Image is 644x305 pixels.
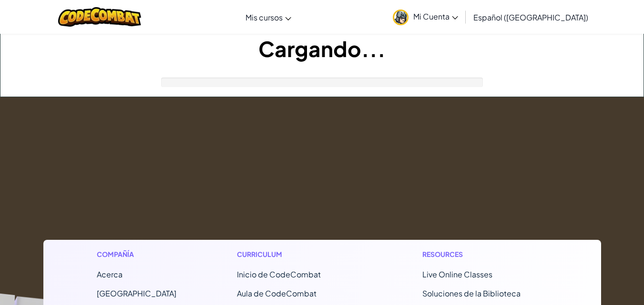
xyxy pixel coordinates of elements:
[97,269,123,279] a: Acerca
[97,249,176,259] h1: Compañía
[97,288,176,298] a: [GEOGRAPHIC_DATA]
[422,288,521,298] a: Soluciones de la Biblioteca
[237,288,317,298] a: Aula de CodeCombat
[422,249,548,259] h1: Resources
[241,4,296,30] a: Mis cursos
[58,7,142,27] img: CodeCombat logo
[237,249,362,259] h1: Curriculum
[422,269,492,279] a: Live Online Classes
[245,12,283,22] span: Mis cursos
[473,12,588,22] span: Español ([GEOGRAPHIC_DATA])
[413,11,458,21] span: Mi Cuenta
[388,2,463,32] a: Mi Cuenta
[0,34,644,63] h1: Cargando...
[237,269,321,279] span: Inicio de CodeCombat
[469,4,593,30] a: Español ([GEOGRAPHIC_DATA])
[393,10,409,25] img: avatar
